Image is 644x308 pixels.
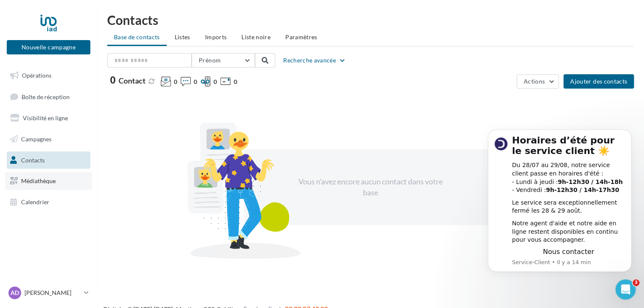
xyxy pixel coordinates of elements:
[5,172,92,190] a: Médiathèque
[5,130,92,148] a: Campagnes
[21,177,56,184] span: Médiathèque
[5,193,92,211] a: Calendrier
[5,109,92,127] a: Visibilité en ligne
[119,76,146,85] span: Contact
[298,176,443,198] div: Vous n'avez encore aucun contact dans votre base
[22,72,51,79] span: Opérations
[475,117,644,285] iframe: Intercom notifications message
[5,67,92,84] a: Opérations
[21,135,51,143] span: Campagnes
[7,285,90,301] a: AD [PERSON_NAME]
[241,33,271,41] span: Liste noire
[5,151,92,169] a: Contacts
[174,78,177,86] span: 0
[21,156,45,163] span: Contacts
[110,76,116,85] span: 0
[517,74,559,89] button: Actions
[23,114,68,122] span: Visibilité en ligne
[615,279,636,300] iframe: Intercom live chat
[7,40,90,54] button: Nouvelle campagne
[633,279,639,286] span: 3
[280,55,349,65] button: Recherche avancée
[285,33,317,41] span: Paramètres
[5,88,92,106] a: Boîte de réception
[233,78,237,86] span: 0
[175,33,190,41] span: Listes
[22,93,70,100] span: Boîte de réception
[199,57,221,64] span: Prénom
[192,53,255,68] button: Prénom
[524,78,545,85] span: Actions
[21,198,49,205] span: Calendrier
[205,33,227,41] span: Imports
[563,74,634,89] button: Ajouter des contacts
[24,289,81,297] p: [PERSON_NAME]
[214,78,217,86] span: 0
[194,78,197,86] span: 0
[11,289,19,297] span: AD
[107,14,634,26] h1: Contacts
